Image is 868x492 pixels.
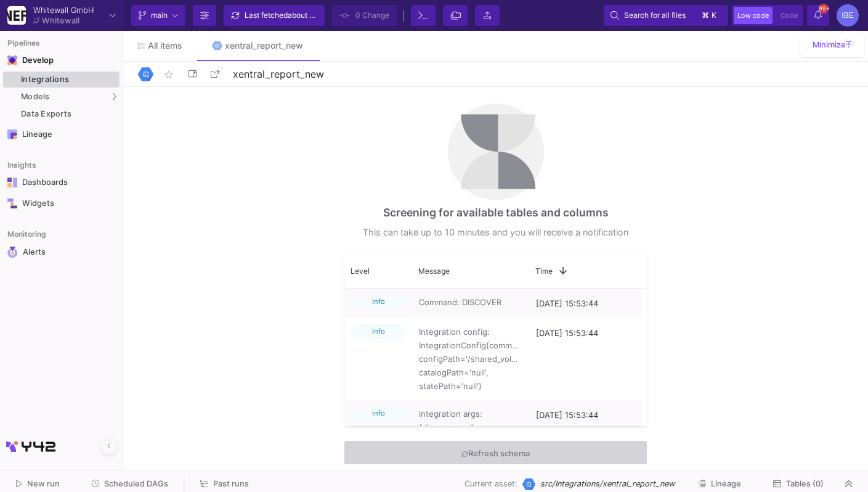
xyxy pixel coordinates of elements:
[131,5,185,26] button: main
[711,479,741,488] span: Lineage
[22,55,41,65] div: Develop
[21,109,116,119] div: Data Exports
[7,129,17,139] img: Navigation icon
[529,318,646,400] div: [DATE] 15:53:44
[23,247,103,258] div: Alerts
[712,8,716,23] span: k
[245,6,318,25] div: Last fetched
[3,51,120,70] mat-expansion-panel-header: Navigation iconDevelop
[3,125,120,144] a: Navigation iconLineage
[777,7,801,24] button: Code
[418,266,450,276] span: Message
[21,92,50,102] span: Models
[212,41,222,51] img: Tab icon
[734,7,773,24] button: Low code
[786,479,824,488] span: Tables (0)
[7,178,17,187] img: Navigation icon
[22,129,102,139] div: Lineage
[522,478,535,491] img: Google BigQuery
[7,199,17,208] img: Navigation icon
[363,226,628,239] div: This can take up to 10 minutes and you will receive a notification
[224,5,325,26] button: Last fetchedabout 1 hour ago
[737,11,769,20] span: Low code
[807,5,829,26] button: 99+
[535,266,553,276] span: Time
[351,294,405,310] span: info
[21,75,116,84] div: Integrations
[148,41,182,51] span: All items
[781,11,798,20] span: Code
[151,6,168,25] span: main
[22,199,102,208] div: Widgets
[837,4,859,27] div: IBE
[604,5,728,26] button: Search for all files⌘k
[702,8,709,23] span: ⌘
[540,478,675,490] span: src/Integrations/xentral_report_new
[3,242,120,263] a: Navigation iconAlerts
[213,479,249,488] span: Past runs
[351,406,405,421] span: info
[3,173,120,192] a: Navigation iconDashboards
[698,8,721,23] button: ⌘k
[225,41,303,51] div: xentral_report_new
[7,247,18,258] img: Navigation icon
[7,55,17,65] img: Navigation icon
[464,478,517,490] span: Current asset:
[833,4,859,27] button: IBE
[351,324,405,339] span: info
[104,479,168,488] span: Scheduled DAGs
[624,6,686,25] span: Search for all files
[461,445,530,464] span: Refresh schema
[419,325,522,393] span: Integration config: IntegrationConfig{command=DISCOVER, configPath='/shared_volume/config.json', ...
[383,205,609,221] div: Screening for available tables and columns
[351,266,370,276] span: Level
[344,441,647,467] button: Refresh schema
[7,6,26,25] img: YZ4Yr8zUCx6JYM5gIgaTIQYeTXdcwQjnYC8iZtTV.png
[419,295,522,309] span: Command: DISCOVER
[3,106,120,122] a: Data Exports
[3,72,120,88] a: Integrations
[42,17,79,25] div: Whitewall
[288,10,345,20] span: about 1 hour ago
[819,4,829,14] span: 99+
[3,194,120,213] a: Navigation iconWidgets
[22,178,102,187] div: Dashboards
[529,289,646,318] div: [DATE] 15:53:44
[27,479,60,488] span: New run
[529,400,646,454] div: [DATE] 15:53:44
[419,407,522,448] span: integration args: {discover=null, config=/shared_volume/config.json}
[33,6,94,14] div: Whitewall GmbH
